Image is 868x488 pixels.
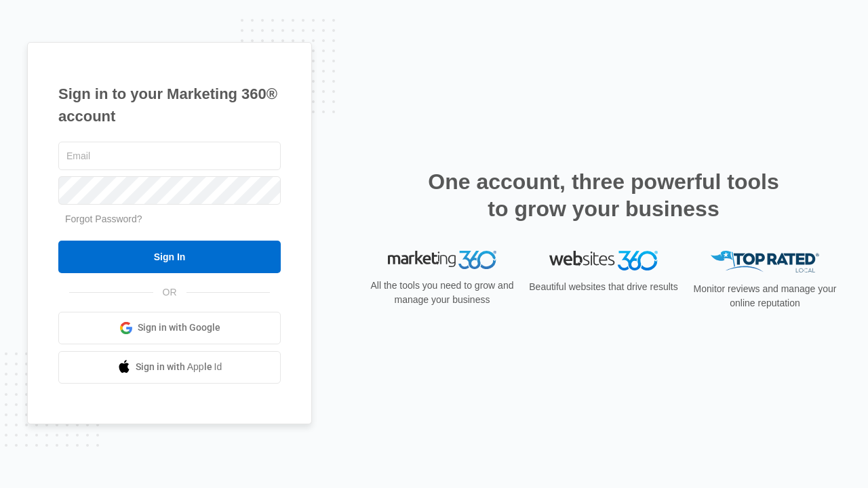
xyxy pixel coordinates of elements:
[153,285,186,300] span: OR
[138,321,220,335] span: Sign in with Google
[58,83,281,127] h1: Sign in to your Marketing 360® account
[58,241,281,273] input: Sign In
[424,168,783,222] h2: One account, three powerful tools to grow your business
[711,251,819,273] img: Top Rated Local
[366,279,518,307] p: All the tools you need to grow and manage your business
[528,280,679,294] p: Beautiful websites that drive results
[388,251,496,270] img: Marketing 360
[136,360,222,374] span: Sign in with Apple Id
[689,282,841,310] p: Monitor reviews and manage your online reputation
[58,312,281,344] a: Sign in with Google
[58,351,281,384] a: Sign in with Apple Id
[58,142,281,170] input: Email
[549,251,658,270] img: Websites 360
[65,213,142,224] a: Forgot Password?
